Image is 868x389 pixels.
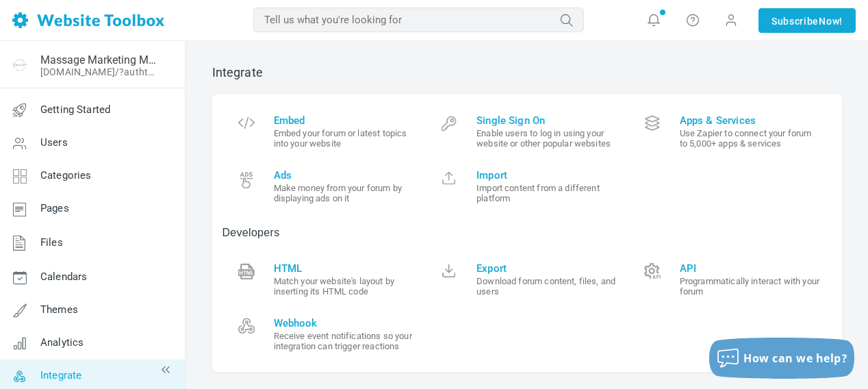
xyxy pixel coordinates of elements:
span: Themes [40,303,78,316]
p: Developers [222,225,832,241]
a: API Programmatically interact with your forum [628,252,832,307]
a: HTML Match your website's layout by inserting its HTML code [222,252,426,307]
span: Getting Started [40,103,110,116]
small: Embed your forum or latest topics into your website [274,128,416,149]
a: Single Sign On Enable users to log in using your website or other popular websites [425,104,628,159]
span: Import [476,169,618,181]
span: Files [40,236,63,249]
a: Webhook Receive event notifications so your integration can trigger reactions [222,307,426,362]
a: Ads Make money from your forum by displaying ads on it [222,159,426,214]
h2: Integrate [212,65,842,80]
span: Single Sign On [476,114,618,127]
span: Calendars [40,271,87,283]
input: Tell us what you're looking for [253,8,584,32]
a: Apps & Services Use Zapier to connect your forum to 5,000+ apps & services [628,104,832,159]
span: Analytics [40,336,84,349]
small: Receive event notifications so your integration can trigger reactions [274,331,416,351]
span: Integrate [40,369,81,381]
span: How can we help? [743,351,847,366]
a: Massage Marketing Made Easy [40,53,159,66]
small: Enable users to log in using your website or other popular websites [476,128,618,149]
span: Export [476,262,618,275]
a: SubscribeNow! [758,8,856,33]
span: API [680,262,821,275]
small: Download forum content, files, and users [476,276,618,297]
span: Webhook [274,317,416,329]
span: Categories [40,169,92,181]
span: Embed [274,114,416,127]
span: Ads [274,169,416,181]
small: Use Zapier to connect your forum to 5,000+ apps & services [680,128,821,149]
a: Embed Embed your forum or latest topics into your website [222,104,426,159]
small: Match your website's layout by inserting its HTML code [274,276,416,297]
small: Programmatically interact with your forum [680,276,821,297]
a: Export Download forum content, files, and users [425,252,628,307]
button: How can we help? [709,338,854,379]
small: Import content from a different platform [476,183,618,203]
small: Make money from your forum by displaying ads on it [274,183,416,203]
span: Apps & Services [680,114,821,127]
img: favicon.ico [9,54,31,76]
a: [DOMAIN_NAME]/?authtoken=d9070eec79cbaa6ebeb269e46fcc5999&rememberMe=1 [40,66,159,77]
span: Pages [40,202,69,214]
span: Users [40,136,68,149]
span: HTML [274,262,416,275]
a: Import Import content from a different platform [425,159,628,214]
span: Now! [819,14,843,29]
